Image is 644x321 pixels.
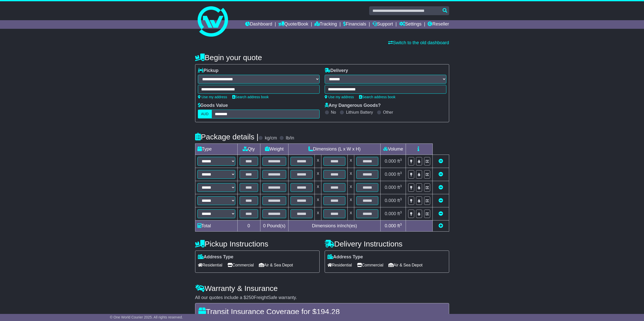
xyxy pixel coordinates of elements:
[325,68,348,73] label: Delivery
[439,172,443,177] a: Remove this item
[315,181,321,194] td: x
[195,133,259,141] h4: Package details |
[195,144,237,155] td: Type
[385,172,396,177] span: 0.000
[357,261,383,269] span: Commercial
[198,68,219,73] label: Pickup
[325,240,449,248] h4: Delivery Instructions
[381,144,406,155] td: Volume
[237,220,260,232] td: 0
[232,95,269,99] a: Search address book
[400,197,402,201] sup: 3
[195,240,320,248] h4: Pickup Instructions
[348,207,354,220] td: x
[315,20,337,29] a: Tracking
[263,223,266,228] span: 0
[278,20,308,29] a: Quote/Book
[195,284,449,292] h4: Warranty & Insurance
[195,220,237,232] td: Total
[439,185,443,190] a: Remove this item
[388,40,449,45] a: Switch to the old dashboard
[286,135,294,141] label: lb/in
[288,144,381,155] td: Dimensions (L x W x H)
[383,110,393,115] label: Other
[315,155,321,168] td: x
[315,207,321,220] td: x
[428,20,449,29] a: Reseller
[327,254,363,260] label: Address Type
[343,20,366,29] a: Financials
[315,168,321,181] td: x
[198,261,222,269] span: Residential
[195,53,449,62] h4: Begin your quote
[260,220,288,232] td: Pound(s)
[388,261,423,269] span: Air & Sea Depot
[385,198,396,203] span: 0.000
[372,20,393,29] a: Support
[359,95,396,99] a: Search address book
[400,223,402,226] sup: 3
[400,158,402,162] sup: 3
[348,168,354,181] td: x
[288,220,381,232] td: Dimensions in Inch(es)
[198,254,234,260] label: Address Type
[439,198,443,203] a: Remove this item
[400,171,402,175] sup: 3
[259,261,293,269] span: Air & Sea Depot
[348,155,354,168] td: x
[348,194,354,207] td: x
[385,185,396,190] span: 0.000
[325,103,381,108] label: Any Dangerous Goods?
[385,159,396,164] span: 0.000
[331,110,336,115] label: No
[195,295,449,301] div: All our quotes include a $ FreightSafe warranty.
[346,110,373,115] label: Lithium Battery
[198,103,228,108] label: Goods Value
[110,315,183,319] span: © One World Courier 2025. All rights reserved.
[439,159,443,164] a: Remove this item
[315,194,321,207] td: x
[246,295,254,300] span: 250
[385,211,396,216] span: 0.000
[198,307,446,316] h4: Transit Insurance Coverage for $
[227,261,254,269] span: Commercial
[399,20,422,29] a: Settings
[265,135,277,141] label: kg/cm
[400,210,402,214] sup: 3
[397,198,402,203] span: ft
[260,144,288,155] td: Weight
[237,144,260,155] td: Qty
[325,95,354,99] a: Use my address
[400,184,402,188] sup: 3
[397,172,402,177] span: ft
[397,211,402,216] span: ft
[439,223,443,228] a: Add new item
[198,95,227,99] a: Use my address
[317,307,340,316] span: 194.28
[397,159,402,164] span: ft
[397,223,402,228] span: ft
[327,261,352,269] span: Residential
[348,181,354,194] td: x
[439,211,443,216] a: Remove this item
[385,223,396,228] span: 0.000
[198,110,212,118] label: AUD
[245,20,272,29] a: Dashboard
[397,185,402,190] span: ft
